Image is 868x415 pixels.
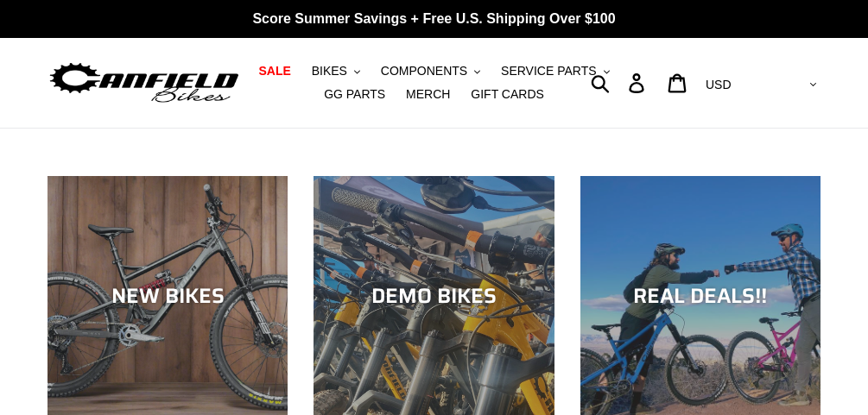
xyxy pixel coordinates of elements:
[258,64,290,79] span: SALE
[250,60,299,83] a: SALE
[397,83,459,106] a: MERCH
[312,64,347,79] span: BIKES
[48,59,241,107] img: Canfield Bikes
[501,64,596,79] span: SERVICE PARTS
[324,87,385,102] span: GG PARTS
[406,87,450,102] span: MERCH
[462,83,553,106] a: GIFT CARDS
[580,284,820,309] div: REAL DEALS!!
[492,60,618,83] button: SERVICE PARTS
[48,284,288,309] div: NEW BIKES
[471,87,544,102] span: GIFT CARDS
[303,60,369,83] button: BIKES
[315,83,394,106] a: GG PARTS
[372,60,489,83] button: COMPONENTS
[381,64,467,79] span: COMPONENTS
[314,284,554,309] div: DEMO BIKES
